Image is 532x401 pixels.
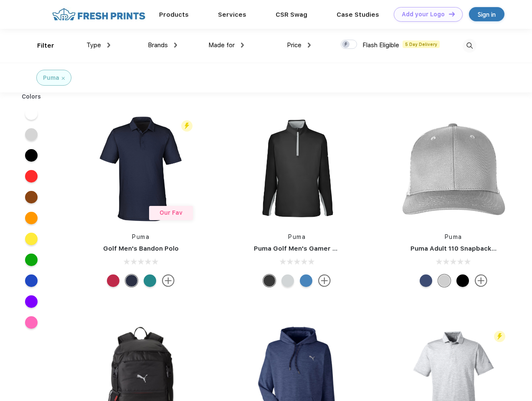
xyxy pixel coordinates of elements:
[308,43,311,48] img: dropdown.png
[438,274,451,287] div: Quarry Brt Whit
[208,41,235,49] span: Made for
[445,233,462,240] a: Puma
[103,245,179,252] a: Golf Men's Bandon Polo
[174,43,177,48] img: dropdown.png
[15,92,48,101] div: Colors
[86,41,101,49] span: Type
[241,113,352,224] img: func=resize&h=266
[132,233,149,240] a: Puma
[463,39,476,53] img: desktop_search.svg
[456,274,469,287] div: Pma Blk Pma Blk
[469,7,504,21] a: Sign in
[362,41,399,49] span: Flash Eligible
[288,233,306,240] a: Puma
[85,113,196,224] img: func=resize&h=266
[263,274,276,287] div: Puma Black
[160,209,182,216] span: Our Fav
[159,11,189,18] a: Products
[254,245,386,252] a: Puma Golf Men's Gamer Golf Quarter-Zip
[449,12,455,16] img: DT
[50,7,148,22] img: fo%20logo%202.webp
[107,274,119,287] div: Ski Patrol
[125,274,138,287] div: Navy Blazer
[276,11,307,18] a: CSR Swag
[402,11,445,18] div: Add your Logo
[162,274,175,287] img: more.svg
[475,274,487,287] img: more.svg
[241,43,244,48] img: dropdown.png
[144,274,156,287] div: Green Lagoon
[181,120,193,132] img: flash_active_toggle.svg
[281,274,294,287] div: High Rise
[478,10,496,19] div: Sign in
[148,41,168,49] span: Brands
[287,41,301,49] span: Price
[398,113,509,224] img: func=resize&h=266
[218,11,246,18] a: Services
[107,43,110,48] img: dropdown.png
[300,274,312,287] div: Bright Cobalt
[420,274,432,287] div: Peacoat Qut Shd
[318,274,331,287] img: more.svg
[43,74,59,82] div: Puma
[403,41,440,48] span: 5 Day Delivery
[62,77,65,80] img: filter_cancel.svg
[37,41,54,51] div: Filter
[494,331,505,342] img: flash_active_toggle.svg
